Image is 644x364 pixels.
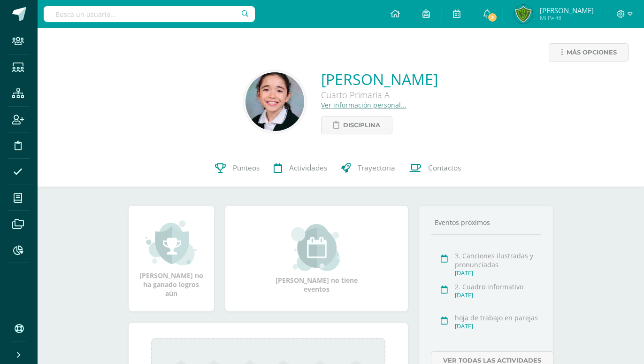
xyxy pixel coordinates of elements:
span: Disciplina [343,116,380,134]
span: Más opciones [567,44,617,61]
div: 3. Canciones ilustradas y pronunciadas [455,251,539,269]
a: Contactos [402,149,468,187]
div: [DATE] [455,291,539,299]
div: Eventos próximos [431,218,542,227]
span: Trayectoria [358,163,395,173]
span: Punteos [233,163,260,173]
input: Busca un usuario... [44,6,255,22]
div: [DATE] [455,322,539,330]
a: Más opciones [549,43,629,62]
a: Actividades [267,149,334,187]
div: 2. Cuadro informativo [455,282,539,291]
img: a027cb2715fc0bed0e3d53f9a5f0b33d.png [514,5,533,23]
span: Mi Perfil [540,14,594,22]
span: Actividades [289,163,327,173]
div: hoja de trabajo en parejas [455,313,539,322]
div: Cuarto Primaria A [321,89,438,101]
a: [PERSON_NAME] [321,69,438,89]
span: [PERSON_NAME] [540,6,594,15]
img: achievement_small.png [146,219,197,266]
span: 2 [487,12,498,23]
div: [DATE] [455,269,539,277]
a: Punteos [208,149,267,187]
img: event_small.png [291,224,342,271]
img: ade59e03297f55df30936d66c65b8189.png [245,72,304,131]
a: Disciplina [321,116,392,134]
a: Ver información personal... [321,101,406,109]
div: [PERSON_NAME] no tiene eventos [269,224,363,294]
a: Trayectoria [334,149,402,187]
div: [PERSON_NAME] no ha ganado logros aún [138,219,205,298]
span: Contactos [428,163,461,173]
